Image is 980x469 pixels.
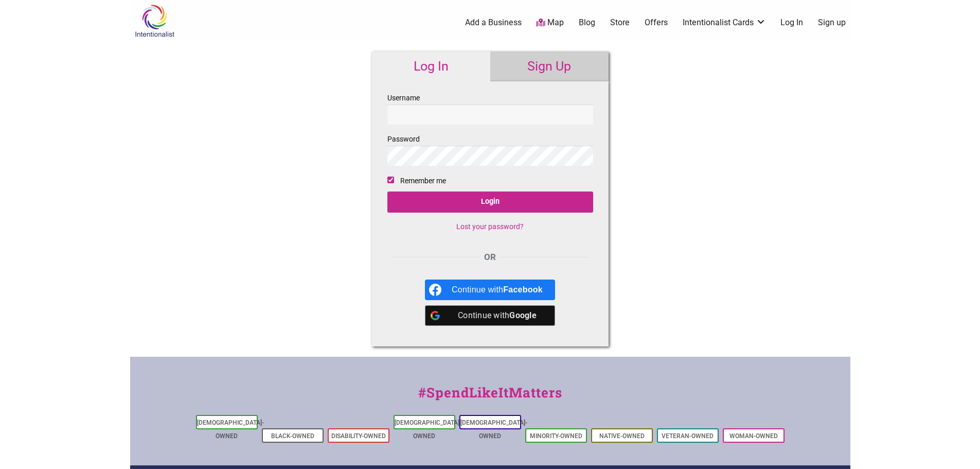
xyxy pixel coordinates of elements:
[130,4,179,38] img: Intentionalist
[387,192,593,213] input: Login
[425,280,555,300] a: Continue with <b>Facebook</b>
[395,419,461,440] a: [DEMOGRAPHIC_DATA]-Owned
[465,17,522,28] a: Add a Business
[645,17,668,28] a: Offers
[610,17,630,28] a: Store
[579,17,595,28] a: Blog
[460,419,527,440] a: [DEMOGRAPHIC_DATA]-Owned
[387,92,593,125] label: Username
[530,432,582,440] a: Minority-Owned
[780,17,803,28] a: Log In
[372,51,490,81] a: Log In
[271,432,314,440] a: Black-Owned
[400,175,446,187] label: Remember me
[452,305,543,326] div: Continue with
[503,285,543,294] b: Facebook
[130,383,850,413] div: #SpendLikeItMatters
[536,17,564,29] a: Map
[387,146,593,166] input: Password
[599,432,645,440] a: Native-Owned
[197,419,264,440] a: [DEMOGRAPHIC_DATA]-Owned
[452,280,543,300] div: Continue with
[509,310,537,320] b: Google
[387,251,593,264] div: OR
[331,432,386,440] a: Disability-Owned
[387,105,593,125] input: Username
[729,432,778,440] a: Woman-Owned
[818,17,846,28] a: Sign up
[490,51,609,81] a: Sign Up
[662,432,714,440] a: Veteran-Owned
[425,305,555,326] a: Continue with <b>Google</b>
[387,133,593,166] label: Password
[456,222,524,231] a: Lost your password?
[683,17,766,28] a: Intentionalist Cards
